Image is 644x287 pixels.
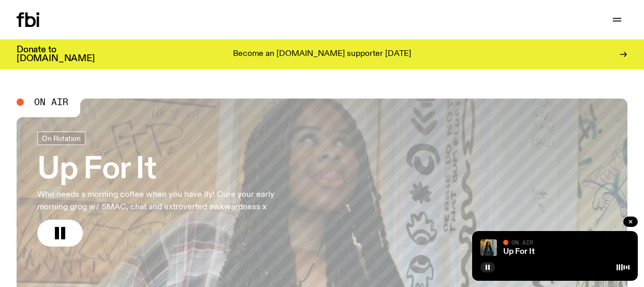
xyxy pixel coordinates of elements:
[37,132,85,145] a: On Rotation
[34,97,68,107] span: On Air
[17,46,95,63] h3: Donate to [DOMAIN_NAME]
[511,239,533,246] span: On Air
[37,155,302,184] h3: Up For It
[37,189,302,213] p: Who needs a morning coffee when you have Ify! Cure your early morning grog w/ SMAC, chat and extr...
[503,248,535,256] a: Up For It
[480,239,497,256] img: Ify - a Brown Skin girl with black braided twists, looking up to the side with her tongue stickin...
[42,134,81,142] span: On Rotation
[37,132,302,247] a: Up For ItWho needs a morning coffee when you have Ify! Cure your early morning grog w/ SMAC, chat...
[233,50,411,59] p: Become an [DOMAIN_NAME] supporter [DATE]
